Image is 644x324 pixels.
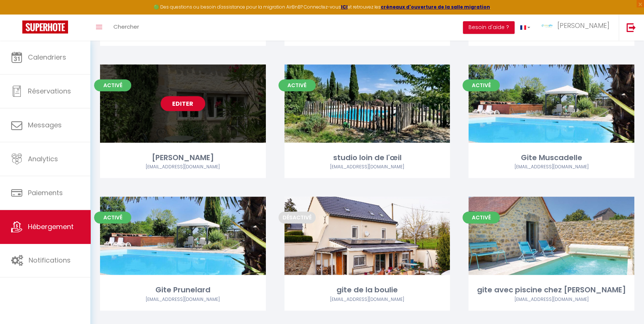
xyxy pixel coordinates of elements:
[463,212,500,223] span: Activé
[6,3,28,25] button: Ouvrir le widget de chat LiveChat
[28,120,62,130] span: Messages
[28,53,66,62] span: Calendriers
[284,163,450,171] div: Airbnb
[100,296,266,303] div: Airbnb
[278,212,316,223] span: Désactivé
[113,23,139,31] span: Chercher
[341,4,348,10] a: ICI
[468,296,634,303] div: Airbnb
[22,20,68,34] img: Super Booking
[94,212,131,223] span: Activé
[541,24,553,28] img: ...
[463,21,515,34] button: Besoin d'aide ?
[463,79,500,91] span: Activé
[468,152,634,163] div: Gite Muscadelle
[557,21,609,30] span: [PERSON_NAME]
[100,284,266,296] div: Gite Prunelard
[28,188,63,197] span: Paiements
[468,284,634,296] div: gite avec piscine chez [PERSON_NAME]
[28,222,74,231] span: Hébergement
[381,4,490,10] a: créneaux d'ouverture de la salle migration
[100,152,266,163] div: [PERSON_NAME]
[468,163,634,171] div: Airbnb
[627,23,636,32] img: logout
[536,15,619,41] a: ... [PERSON_NAME]
[284,296,450,303] div: Airbnb
[100,163,266,171] div: Airbnb
[284,152,450,163] div: studio loin de l'œil
[161,96,205,111] a: Editer
[29,255,71,265] span: Notifications
[28,86,71,96] span: Réservations
[108,15,145,41] a: Chercher
[28,154,58,163] span: Analytics
[284,284,450,296] div: gite de la boulie
[94,79,131,91] span: Activé
[278,79,316,91] span: Activé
